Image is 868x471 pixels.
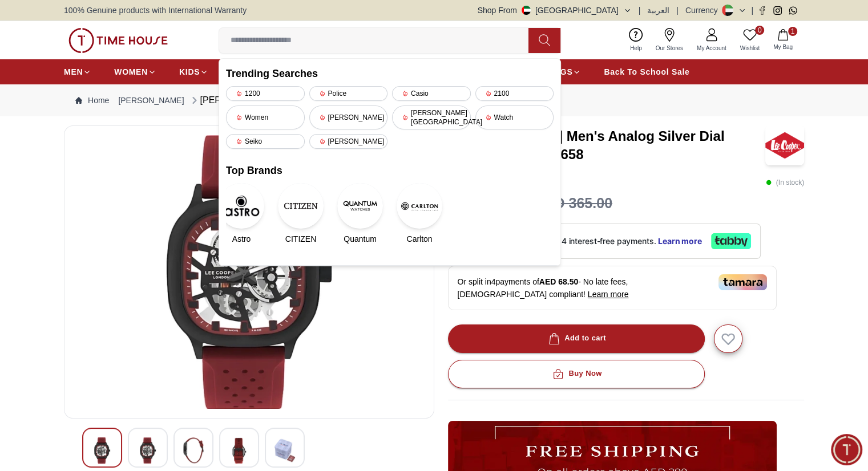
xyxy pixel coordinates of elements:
[64,66,83,78] span: MEN
[676,5,679,16] span: |
[766,27,800,54] button: 1My Bag
[219,183,264,229] img: Astro
[138,437,158,464] img: Lee Cooper Men's Analog Silver Dial Watch - LC07973.658
[9,9,31,31] em: Back
[35,10,54,30] img: Profile picture of Time House Support
[183,437,204,464] img: Lee Cooper Men's Analog Silver Dial Watch - LC07973.658
[19,198,171,250] span: Hey there! Need help finding the perfect watch? I'm here if you have any questions or need a quic...
[68,28,168,53] img: ...
[337,183,383,229] img: Quantum
[60,15,191,26] div: Time House Support
[546,332,606,345] div: Add to cart
[588,290,629,299] span: Learn more
[392,86,471,101] div: Casio
[345,183,376,245] a: QuantumQuantum
[733,26,766,55] a: 0Wishlist
[649,26,690,55] a: Our Stores
[309,105,388,129] div: [PERSON_NAME]
[74,135,425,409] img: Lee Cooper Men's Analog Silver Dial Watch - LC07973.658
[604,66,689,78] span: Back To School Sale
[625,44,647,52] span: Help
[448,266,777,310] div: Or split in 4 payments of - No late fees, [DEMOGRAPHIC_DATA] compliant!
[539,277,578,286] span: AED 68.50
[550,367,601,380] div: Buy Now
[226,163,554,178] h2: Top Brands
[179,66,200,78] span: KIDS
[285,233,316,245] span: CITIZEN
[604,62,689,82] a: Back To School Sale
[274,437,295,464] img: Lee Cooper Men's Analog Silver Dial Watch - LC07973.658
[751,5,753,16] span: |
[92,437,112,464] img: Lee Cooper Men's Analog Silver Dial Watch - LC07973.658
[765,125,804,165] img: Lee Cooper Men's Analog Silver Dial Watch - LC07973.658
[309,134,388,149] div: [PERSON_NAME]
[285,183,316,245] a: CITIZENCITIZEN
[548,62,581,82] a: BAGS
[788,27,797,36] span: 1
[692,44,731,52] span: My Account
[179,62,208,82] a: KIDS
[478,5,632,16] button: Shop From[GEOGRAPHIC_DATA]
[404,183,435,245] a: CarltonCarlton
[189,94,467,107] div: [PERSON_NAME] Men's Analog Silver Dial Watch - LC07973.658
[226,183,257,245] a: AstroAstro
[766,177,804,188] p: ( In stock )
[65,196,76,208] em: Blush
[758,6,766,15] a: Facebook
[831,434,862,465] div: Chat Widget
[232,233,251,245] span: Astro
[392,105,471,129] div: [PERSON_NAME][GEOGRAPHIC_DATA]
[773,6,782,15] a: Instagram
[75,95,109,106] a: Home
[651,44,688,52] span: Our Stores
[685,5,722,16] div: Currency
[448,127,765,164] h3: [PERSON_NAME] Men's Analog Silver Dial Watch - LC07973.658
[769,43,797,51] span: My Bag
[448,360,705,388] button: Buy Now
[647,5,669,16] button: العربية
[789,6,797,15] a: Whatsapp
[406,233,432,245] span: Carlton
[755,26,764,35] span: 0
[522,6,531,15] img: United Arab Emirates
[718,274,767,290] img: Tamara
[118,95,184,106] a: [PERSON_NAME]
[226,105,305,129] div: Women
[475,86,554,101] div: 2100
[64,84,804,116] nav: Breadcrumb
[448,324,705,353] button: Add to cart
[278,183,324,229] img: CITIZEN
[226,134,305,149] div: Seiko
[397,183,442,229] img: Carlton
[475,105,554,129] div: Watch
[639,5,641,16] span: |
[64,5,247,16] span: 100% Genuine products with International Warranty
[114,66,148,78] span: WOMEN
[11,174,225,186] div: Time House Support
[623,26,649,55] a: Help
[535,193,612,214] h3: AED 365.00
[3,270,225,327] textarea: We are here to help you
[152,246,181,253] span: 02:34 PM
[226,86,305,101] div: 1200
[309,86,388,101] div: Police
[114,62,156,82] a: WOMEN
[229,437,249,464] img: Lee Cooper Men's Analog Silver Dial Watch - LC07973.658
[64,62,91,82] a: MEN
[226,66,554,82] h2: Trending Searches
[344,233,377,245] span: Quantum
[736,44,764,52] span: Wishlist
